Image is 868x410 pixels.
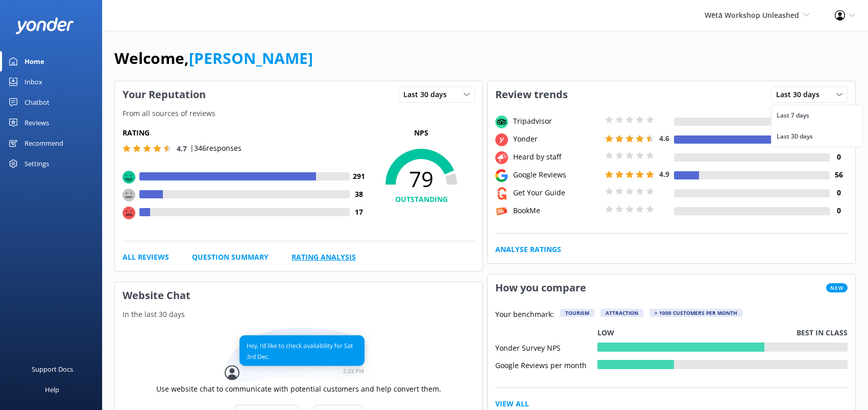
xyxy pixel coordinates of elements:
div: Last 30 days [777,131,813,142]
h4: 0 [830,187,848,198]
span: 4.6 [659,133,669,143]
div: Yonder [511,133,602,145]
img: yonder-white-logo.png [15,17,74,34]
p: Best in class [797,327,848,338]
div: BookMe [511,205,602,216]
h4: 17 [350,207,368,218]
h4: 0 [830,151,848,163]
div: Tripadvisor [511,116,602,127]
p: NPS [368,127,475,139]
div: Support Docs [32,359,73,379]
div: > 1000 customers per month [649,309,742,317]
div: Get Your Guide [511,187,602,198]
div: Heard by staff [511,151,602,163]
span: 79 [368,166,475,192]
h4: 38 [350,189,368,200]
span: Last 30 days [403,89,453,100]
a: View All [495,398,529,409]
a: [PERSON_NAME] [189,48,313,69]
p: Low [597,327,614,338]
p: | 346 responses [190,143,242,154]
div: Google Reviews per month [495,360,597,369]
div: Yonder Survey NPS [495,343,597,352]
h3: Website Chat [115,282,483,309]
h3: Review trends [488,81,575,108]
a: All Reviews [123,252,169,263]
div: Google Reviews [511,169,602,180]
span: 4.7 [177,144,187,153]
div: Home [25,51,44,72]
h3: Your Reputation [115,81,213,108]
span: New [826,283,848,292]
h3: How you compare [488,275,594,301]
p: Use website chat to communicate with potential customers and help convert them. [156,383,441,395]
a: Question Summary [192,252,269,263]
h4: 0 [830,205,848,216]
span: Wētā Workshop Unleashed [705,10,799,20]
a: Rating Analysis [292,252,356,263]
div: Help [45,379,59,400]
p: From all sources of reviews [115,108,483,119]
div: Tourism [560,309,594,317]
div: Recommend [25,133,63,153]
a: Analyse Ratings [495,244,561,255]
h4: 291 [350,171,368,182]
div: Inbox [25,72,42,92]
div: Attraction [600,309,643,317]
div: Last 7 days [777,110,809,121]
h4: 56 [830,169,848,180]
p: Your benchmark: [495,309,554,321]
div: Settings [25,153,49,174]
span: 4.9 [659,169,669,179]
img: conversation... [225,328,373,383]
h4: OUTSTANDING [368,194,475,205]
div: Chatbot [25,92,50,112]
h5: Rating [123,127,368,139]
span: Last 30 days [776,89,826,100]
p: In the last 30 days [115,309,483,320]
div: Reviews [25,112,49,133]
h1: Welcome, [114,46,313,71]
